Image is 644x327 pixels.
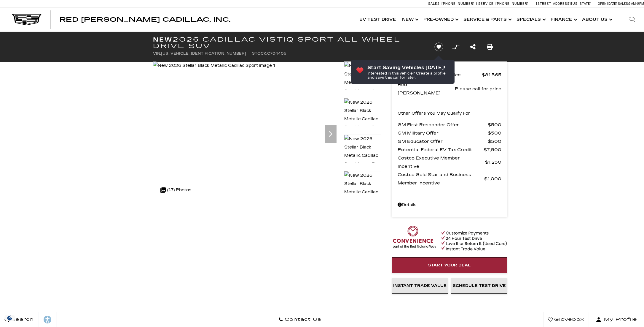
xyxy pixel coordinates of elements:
[267,51,286,56] span: C704405
[393,283,447,288] span: Instant Trade Value
[451,278,507,294] a: Schedule Test Drive
[478,2,495,6] span: Service:
[398,170,501,187] a: Costco Gold Star and Business Member Incentive $1,000
[283,315,321,324] span: Contact Us
[484,146,501,154] span: $7,500
[441,2,475,6] span: [PHONE_NUMBER]
[432,42,445,52] button: Save vehicle
[553,315,584,324] span: Glovebox
[398,80,455,97] span: Red [PERSON_NAME]
[487,43,493,51] a: Print this New 2026 Cadillac VISTIQ Sport All Wheel Drive SUV
[398,154,485,170] span: Costco Executive Member Incentive
[12,14,42,25] img: Cadillac Dark Logo with Cadillac White Text
[398,146,484,154] span: Potential Federal EV Tax Credit
[428,2,441,6] span: Sales:
[356,8,399,31] a: EV Test Drive
[344,98,381,132] img: New 2026 Stellar Black Metallic Cadillac Sport image 2
[484,175,501,183] span: $1,000
[398,129,488,137] span: GM Military Offer
[157,183,194,197] div: (13) Photos
[470,43,476,51] a: Share this New 2026 Cadillac VISTIQ Sport All Wheel Drive SUV
[495,2,529,6] span: [PHONE_NUMBER]
[398,71,501,79] a: MSRP - Total Vehicle Price $81,565
[344,171,381,205] img: New 2026 Stellar Black Metallic Cadillac Sport image 4
[536,2,592,6] a: [STREET_ADDRESS][US_STATE]
[428,2,476,5] a: Sales: [PHONE_NUMBER]
[618,2,629,6] span: Sales:
[589,312,644,327] button: Open user profile menu
[274,312,326,327] a: Contact Us
[485,158,501,166] span: $1,250
[460,8,514,31] a: Service & Parts
[344,135,381,168] img: New 2026 Stellar Black Metallic Cadillac Sport image 3
[543,312,589,327] a: Glovebox
[153,36,424,49] h1: 2026 Cadillac VISTIQ Sport All Wheel Drive SUV
[59,16,230,23] span: Red [PERSON_NAME] Cadillac, Inc.
[488,137,501,146] span: $500
[3,315,17,321] section: Click to Open Cookie Consent Modal
[399,8,420,31] a: New
[398,109,470,118] p: Other Offers You May Qualify For
[398,121,501,129] a: GM First Responder Offer $500
[9,315,34,324] span: Search
[488,121,501,129] span: $500
[451,42,460,51] button: Compare Vehicle
[398,146,501,154] a: Potential Federal EV Tax Credit $7,500
[482,71,501,79] span: $81,565
[392,257,507,273] a: Start Your Deal
[392,278,448,294] a: Instant Trade Value
[59,17,230,23] a: Red [PERSON_NAME] Cadillac, Inc.
[629,2,644,6] span: 9 AM-6 PM
[420,8,460,31] a: Pre-Owned
[476,2,530,5] a: Service: [PHONE_NUMBER]
[3,315,17,321] img: Opt-Out Icon
[428,263,471,268] span: Start Your Deal
[252,51,267,56] span: Stock:
[453,283,506,288] span: Schedule Test Drive
[398,154,501,170] a: Costco Executive Member Incentive $1,250
[514,8,548,31] a: Specials
[598,2,617,6] span: Open [DATE]
[602,315,637,324] span: My Profile
[325,125,337,143] div: Next
[398,137,501,146] a: GM Educator Offer $500
[161,51,246,56] span: [US_VEHICLE_IDENTIFICATION_NUMBER]
[398,121,488,129] span: GM First Responder Offer
[398,71,482,79] span: MSRP - Total Vehicle Price
[153,61,275,70] img: New 2026 Stellar Black Metallic Cadillac Sport image 1
[398,137,488,146] span: GM Educator Offer
[579,8,614,31] a: About Us
[398,170,484,187] span: Costco Gold Star and Business Member Incentive
[153,51,161,56] span: VIN:
[398,129,501,137] a: GM Military Offer $500
[398,80,501,97] a: Red [PERSON_NAME] Please call for price
[455,85,501,93] span: Please call for price
[344,61,381,95] img: New 2026 Stellar Black Metallic Cadillac Sport image 1
[548,8,579,31] a: Finance
[153,36,173,43] strong: New
[488,129,501,137] span: $500
[398,201,501,209] a: Details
